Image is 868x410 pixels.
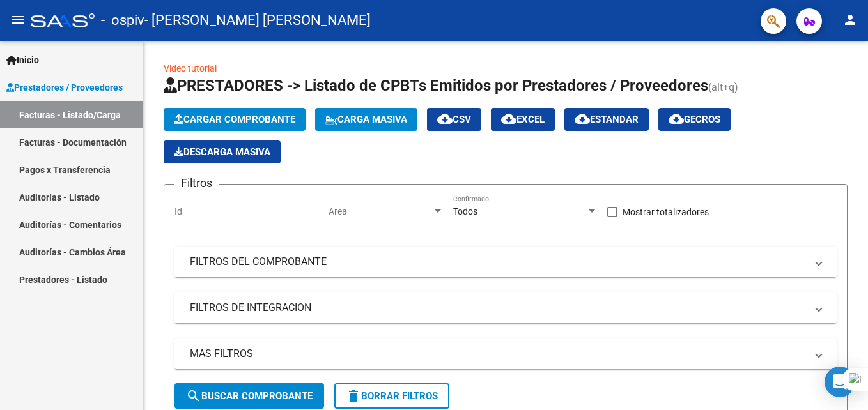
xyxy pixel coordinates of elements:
h3: Filtros [174,174,219,192]
span: Carga Masiva [325,114,407,125]
mat-panel-title: MAS FILTROS [190,347,806,361]
button: CSV [427,108,481,131]
span: Cargar Comprobante [174,114,295,125]
button: Descarga Masiva [164,140,281,163]
span: Area [329,206,432,217]
app-download-masive: Descarga masiva de comprobantes (adjuntos) [164,140,281,163]
span: Mostrar totalizadores [623,204,709,220]
span: PRESTADORES -> Listado de CPBTs Emitidos por Prestadores / Proveedores [164,77,708,95]
mat-icon: delete [346,388,361,404]
mat-icon: menu [10,12,26,27]
button: Estandar [564,108,649,131]
button: Borrar Filtros [334,383,449,409]
span: Borrar Filtros [346,390,438,402]
span: Inicio [6,53,39,67]
span: Descarga Masiva [174,146,270,158]
span: Todos [453,206,477,216]
mat-expansion-panel-header: MAS FILTROS [174,338,837,369]
mat-icon: cloud_download [669,111,684,126]
span: - [PERSON_NAME] [PERSON_NAME] [144,6,371,34]
span: Estandar [575,114,639,125]
span: CSV [437,114,471,125]
div: Open Intercom Messenger [825,367,855,397]
button: Carga Masiva [315,108,417,131]
span: Prestadores / Proveedores [6,80,123,95]
mat-panel-title: FILTROS DE INTEGRACION [190,301,806,315]
span: (alt+q) [708,81,738,93]
mat-icon: cloud_download [437,111,453,126]
mat-panel-title: FILTROS DEL COMPROBANTE [190,255,806,269]
span: - ospiv [101,6,144,34]
span: EXCEL [501,114,545,125]
mat-expansion-panel-header: FILTROS DEL COMPROBANTE [174,247,837,277]
mat-icon: search [186,388,201,404]
button: EXCEL [491,108,555,131]
a: Video tutorial [164,63,217,73]
mat-icon: cloud_download [575,111,590,126]
button: Gecros [658,108,731,131]
span: Gecros [669,114,720,125]
mat-expansion-panel-header: FILTROS DE INTEGRACION [174,292,837,323]
mat-icon: cloud_download [501,111,516,126]
button: Buscar Comprobante [174,383,324,409]
button: Cargar Comprobante [164,108,306,131]
span: Buscar Comprobante [186,390,313,402]
mat-icon: person [842,12,858,27]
